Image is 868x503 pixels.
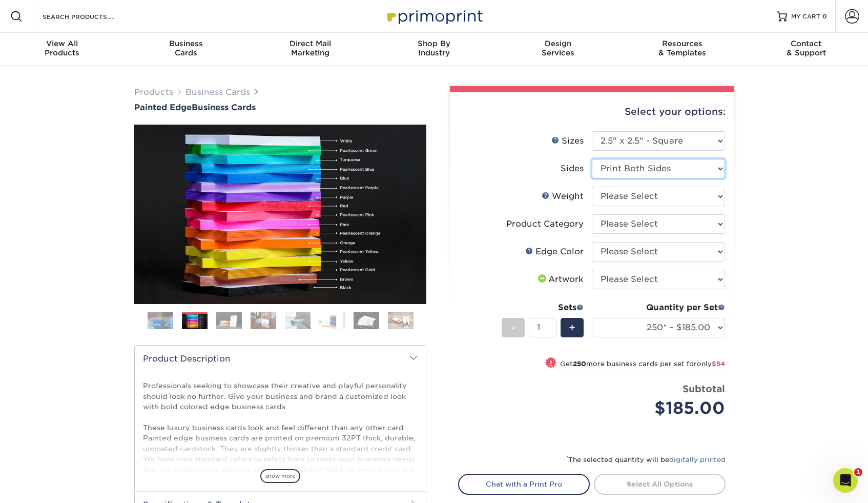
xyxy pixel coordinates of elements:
span: MY CART [791,12,820,21]
img: Primoprint [383,5,485,27]
div: Product Category [506,218,584,230]
span: 0 [822,13,827,20]
div: Services [496,39,620,57]
div: Quantity per Set [592,301,725,314]
span: only [697,360,725,368]
a: Contact& Support [744,33,868,66]
span: 1 [854,468,862,476]
small: Get more business cards per set for [560,360,725,370]
span: show more [260,469,300,483]
div: Sides [561,163,584,175]
iframe: Intercom live chat [833,468,858,493]
span: Painted Edge [134,103,192,112]
img: Business Cards 04 [251,312,276,330]
input: SEARCH PRODUCTS..... [42,10,141,23]
div: Weight [542,190,584,203]
img: Business Cards 06 [319,312,345,330]
img: Painted Edge 02 [134,125,426,304]
a: Chat with a Print Pro [458,474,590,494]
strong: Subtotal [683,383,725,394]
div: Sets [502,301,584,314]
span: Resources [620,39,744,48]
span: Business [124,39,248,48]
a: Business Cards [185,87,250,97]
img: Business Cards 03 [216,312,242,330]
span: Shop By [372,39,496,48]
div: & Templates [620,39,744,57]
div: Select your options: [458,92,726,131]
div: Marketing [248,39,372,57]
img: Business Cards 05 [285,312,311,330]
div: Edge Color [525,246,584,258]
img: Business Cards 02 [182,314,208,330]
strong: 250 [573,360,586,368]
img: Business Cards 07 [354,312,379,330]
h2: Product Description [135,346,426,372]
h1: Business Cards [134,103,426,112]
a: Shop ByIndustry [372,33,496,66]
a: Products [134,87,173,97]
span: ! [550,358,552,369]
span: - [511,320,515,335]
span: Contact [744,39,868,48]
a: BusinessCards [124,33,248,66]
a: Painted EdgeBusiness Cards [134,103,426,112]
small: The selected quantity will be [566,456,726,464]
a: Resources& Templates [620,33,744,66]
span: $54 [712,360,725,368]
a: digitally printed [669,456,726,464]
div: Artwork [536,273,584,286]
div: $185.00 [600,396,725,420]
img: Business Cards 01 [148,308,173,334]
img: Business Cards 08 [388,312,414,330]
div: Industry [372,39,496,57]
a: DesignServices [496,33,620,66]
a: Direct MailMarketing [248,33,372,66]
div: Sizes [551,135,584,147]
a: Select All Options [594,474,726,494]
span: + [569,320,575,335]
div: Cards [124,39,248,57]
div: & Support [744,39,868,57]
span: Direct Mail [248,39,372,48]
span: Design [496,39,620,48]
